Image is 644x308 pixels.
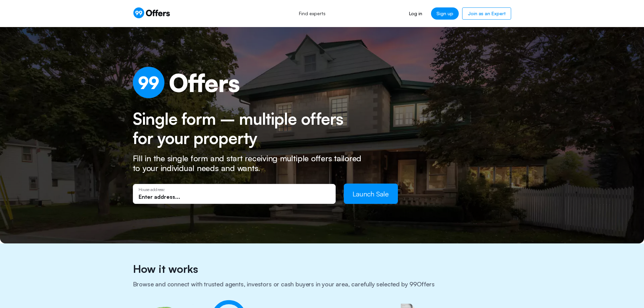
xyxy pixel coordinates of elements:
[344,184,398,204] button: Launch Sale
[133,262,511,281] h2: How it works
[291,6,333,21] a: Find experts
[462,7,511,20] a: Join as an Expert
[133,281,511,299] h3: Browse and connect with trusted agents, investors or cash buyers in your area, carefully selected...
[133,153,369,173] p: Fill in the single form and start receiving multiple offers tailored to your individual needs and...
[431,7,459,20] a: Sign up
[139,193,330,200] input: Enter address...
[139,187,330,192] p: House address:
[404,7,428,20] a: Log in
[353,190,389,198] span: Launch Sale
[133,109,358,148] h2: Single form – multiple offers for your property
